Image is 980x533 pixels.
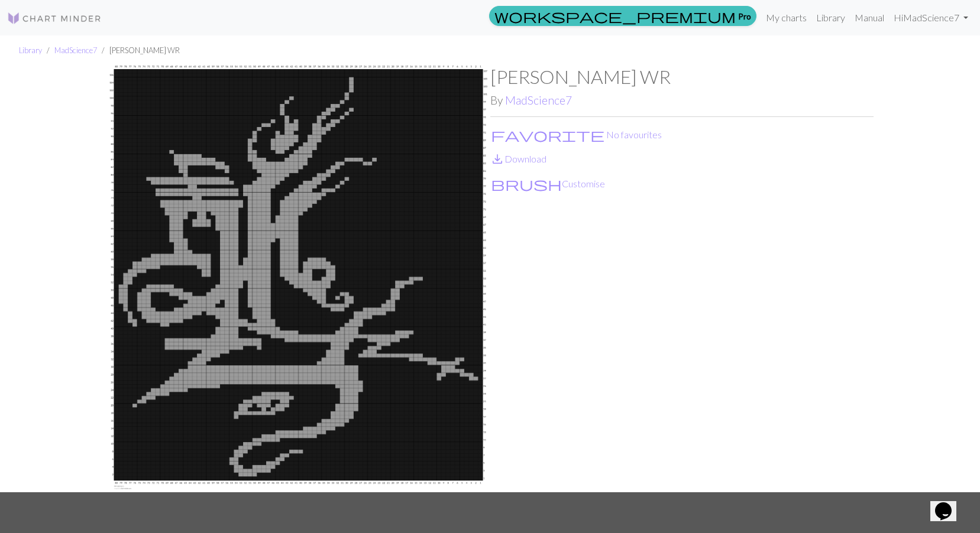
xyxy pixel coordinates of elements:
a: Manual [850,6,889,30]
span: brush [491,175,562,192]
a: Pro [489,6,756,26]
iframe: chat widget [930,486,968,521]
a: Library [811,6,850,30]
a: DownloadDownload [490,153,546,164]
a: MadScience7 [54,45,97,55]
button: Favourite No favourites [490,127,662,142]
span: favorite [491,126,604,143]
h2: By [490,93,874,107]
img: Logo [7,11,102,25]
i: Favourite [491,128,604,142]
button: CustomiseCustomise [490,176,606,191]
span: workspace_premium [494,8,736,24]
a: My charts [761,6,811,30]
a: HiMadScience7 [889,6,973,30]
h1: [PERSON_NAME] WR [490,66,874,88]
span: save_alt [490,151,504,167]
a: MadScience7 [505,93,572,107]
i: Customise [491,177,562,191]
i: Download [490,152,504,166]
a: Library [19,45,42,55]
img: WR sigil.png [107,66,490,492]
li: [PERSON_NAME] WR [97,45,180,56]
